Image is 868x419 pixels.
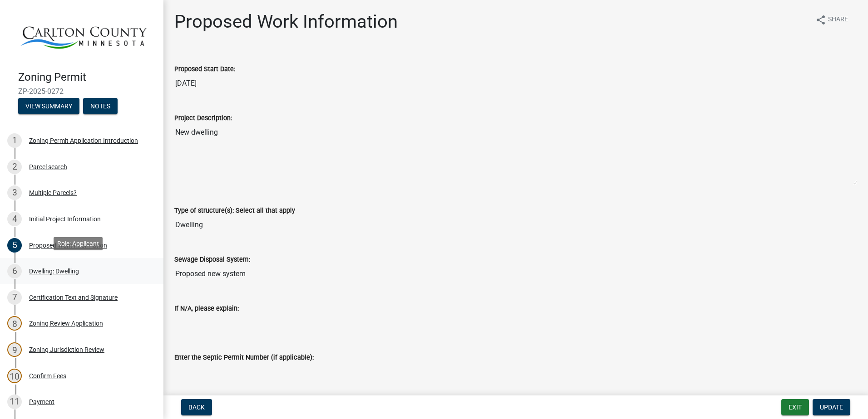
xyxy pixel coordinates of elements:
[7,264,22,278] div: 6
[7,212,22,226] div: 4
[18,98,79,114] button: View Summary
[813,399,850,415] button: Update
[29,137,138,144] div: Zoning Permit Application Introduction
[29,320,103,326] div: Zoning Review Application
[174,11,398,33] h1: Proposed Work Information
[820,404,843,411] span: Update
[29,294,118,301] div: Certification Text and Signature
[29,373,66,379] div: Confirm Fees
[29,216,101,222] div: Initial Project Information
[7,238,22,253] div: 5
[808,11,855,29] button: shareShare
[7,185,22,200] div: 3
[7,342,22,357] div: 9
[174,208,295,214] label: Type of structure(s): Select all that apply
[188,404,205,411] span: Back
[83,98,118,114] button: Notes
[83,103,118,111] wm-modal-confirm: Notes
[18,87,145,96] span: ZP-2025-0272
[29,164,67,170] div: Parcel search
[174,306,239,312] label: If N/A, please explain:
[815,15,826,25] i: share
[29,268,79,274] div: Dwelling: Dwelling
[18,10,149,61] img: Carlton County, Minnesota
[181,399,212,415] button: Back
[7,160,22,174] div: 2
[18,103,79,111] wm-modal-confirm: Summary
[7,133,22,148] div: 1
[781,399,809,415] button: Exit
[18,71,156,84] h4: Zoning Permit
[29,346,104,353] div: Zoning Jurisdiction Review
[174,355,314,361] label: Enter the Septic Permit Number (if applicable):
[7,395,22,409] div: 11
[174,123,857,185] textarea: New dwelling
[7,316,22,331] div: 8
[174,66,235,73] label: Proposed Start Date:
[29,399,54,405] div: Payment
[29,242,107,248] div: Proposed Work Information
[7,290,22,305] div: 7
[174,257,250,263] label: Sewage Disposal System:
[29,190,77,196] div: Multiple Parcels?
[174,115,232,122] label: Project Description:
[54,237,103,250] div: Role: Applicant
[828,15,848,25] span: Share
[7,369,22,383] div: 10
